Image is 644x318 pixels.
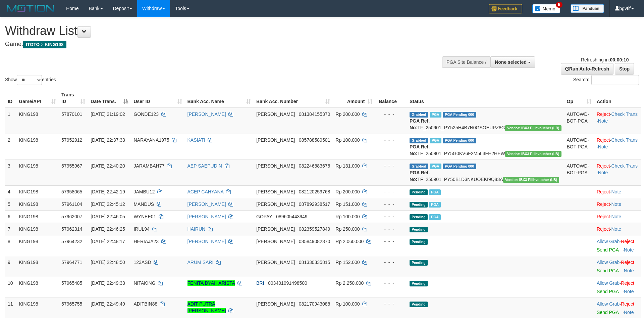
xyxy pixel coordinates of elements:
[611,189,621,194] a: Note
[410,164,428,169] span: Grabbed
[256,137,295,143] span: [PERSON_NAME]
[378,301,404,307] div: - - -
[378,226,404,232] div: - - -
[133,201,154,207] span: MANDUS
[23,41,66,48] span: ITOTO > KING198
[561,63,613,75] a: Run Auto-Refresh
[256,301,295,307] span: [PERSON_NAME]
[564,134,594,160] td: AUTOWD-BOT-PGA
[16,256,59,277] td: KING198
[594,210,641,223] td: ·
[503,177,559,183] span: Vendor URL: https://dashboard.q2checkout.com/secure
[335,111,360,117] span: Rp 200.000
[378,238,404,245] div: - - -
[505,151,561,157] span: Vendor URL: https://dashboard.q2checkout.com/secure
[91,163,125,169] span: [DATE] 22:40:20
[59,89,88,108] th: Trans ID: activate to sort column ascending
[91,201,125,207] span: [DATE] 22:45:12
[187,260,214,265] a: ARUM SARI
[5,185,16,198] td: 4
[597,239,620,244] a: Allow Grab
[61,301,82,307] span: 57965755
[378,137,404,143] div: - - -
[256,260,295,265] span: [PERSON_NAME]
[594,89,641,108] th: Action
[598,144,608,149] a: Note
[131,89,184,108] th: User ID: activate to sort column ascending
[5,256,16,277] td: 9
[133,189,155,194] span: JAMBU12
[256,239,295,244] span: [PERSON_NAME]
[61,189,82,194] span: 57958065
[61,280,82,286] span: 57965485
[571,4,604,13] img: panduan.png
[611,201,621,207] a: Note
[299,301,330,307] span: Copy 082170943088 to clipboard
[91,137,125,143] span: [DATE] 22:37:33
[532,4,560,13] img: Button%20Memo.svg
[299,137,330,143] span: Copy 085788589501 to clipboard
[268,280,307,286] span: Copy 003401091498500 to clipboard
[91,280,125,286] span: [DATE] 22:49:33
[430,138,441,143] span: Marked by bgvjany
[594,277,641,298] td: ·
[16,185,59,198] td: KING198
[624,268,634,273] a: Note
[5,24,423,38] h1: Withdraw List
[410,112,428,118] span: Grabbed
[407,134,564,160] td: TF_250901_PY5G0KV6F2M5L3FH2HEW
[597,239,621,244] span: ·
[429,202,441,208] span: Marked by bgvjany
[598,170,608,175] a: Note
[621,280,634,286] a: Reject
[256,214,272,219] span: GOPAY
[597,214,610,219] a: Reject
[254,89,333,108] th: Bank Acc. Number: activate to sort column ascending
[597,201,610,207] a: Reject
[378,213,404,220] div: - - -
[378,163,404,169] div: - - -
[429,189,441,195] span: Marked by bgvjany
[16,235,59,256] td: KING198
[61,226,82,232] span: 57962314
[378,259,404,266] div: - - -
[133,137,169,143] span: NARAYANA1975
[335,163,360,169] span: Rp 131.000
[624,310,634,315] a: Note
[410,118,430,130] b: PGA Ref. No:
[443,138,476,143] span: PGA Pending
[410,260,428,266] span: Pending
[16,89,59,108] th: Game/API: activate to sort column ascending
[61,137,82,143] span: 57952912
[443,112,476,118] span: PGA Pending
[611,226,621,232] a: Note
[410,189,428,195] span: Pending
[133,280,155,286] span: NITAKING
[5,41,423,48] h4: Game:
[598,118,608,124] a: Note
[597,137,610,143] a: Reject
[611,137,638,143] a: Check Trans
[133,214,156,219] span: WYNEE01
[594,256,641,277] td: ·
[16,108,59,134] td: KING198
[16,134,59,160] td: KING198
[91,214,125,219] span: [DATE] 22:46:05
[256,189,295,194] span: [PERSON_NAME]
[133,111,159,117] span: GONDE123
[594,223,641,235] td: ·
[16,198,59,210] td: KING198
[5,223,16,235] td: 7
[594,198,641,210] td: ·
[597,260,621,265] span: ·
[597,163,610,169] a: Reject
[299,111,330,117] span: Copy 081384155370 to clipboard
[407,108,564,134] td: TF_250901_PY525H4B7N0GSOEUPZ8G
[624,247,634,253] a: Note
[410,281,428,286] span: Pending
[61,201,82,207] span: 57961104
[378,201,404,208] div: - - -
[410,214,428,220] span: Pending
[594,160,641,185] td: · ·
[407,89,564,108] th: Status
